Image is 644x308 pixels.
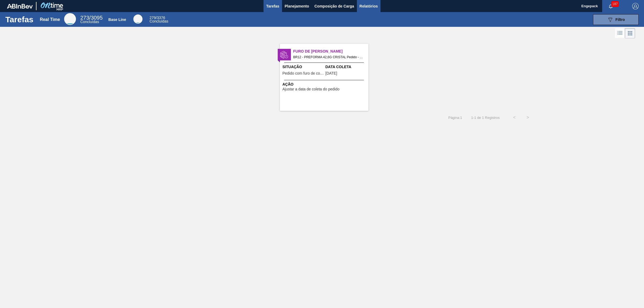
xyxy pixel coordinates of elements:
div: Real Time [80,16,103,24]
span: 08/09/2025 [325,71,337,75]
img: Logout [632,3,639,9]
span: Pedido com furo de coleta [283,71,324,75]
span: Tarefas [266,3,279,9]
span: BR12 - PREFORMA 42,6G CRISTAL Pedido - 2022616 [293,54,364,60]
span: / 3376 [149,16,165,20]
div: Base Line [133,14,142,24]
button: > [521,111,535,124]
span: Composição de Carga [314,3,354,9]
span: 1 - 1 de 1 Registros [470,116,500,120]
div: Visão em Cards [625,28,635,38]
span: Furo de Coleta [293,49,368,54]
h1: Tarefas [5,16,34,23]
div: Base Line [149,16,168,23]
span: Filtro [616,17,625,22]
span: Concluídas [149,19,168,23]
span: Ação [283,82,367,87]
button: Filtro [593,14,639,25]
div: Real Time [40,17,60,22]
button: < [508,111,521,124]
img: TNhmsLtSVTkK8tSr43FrP2fwEKptu5GPRR3wAAAABJRU5ErkJggg== [7,4,33,9]
div: Real Time [64,13,76,25]
span: / 3095 [80,15,103,21]
span: 273 [80,15,89,21]
span: Página : 1 [448,116,462,120]
span: Concluídas [80,20,99,24]
div: Visão em Lista [615,28,625,38]
span: Planejamento [285,3,309,9]
span: Data Coleta [325,64,367,70]
span: Ajustar a data de coleta do pedido [283,87,340,91]
button: Notificações [602,2,619,10]
div: Base Line [108,17,126,22]
img: status [280,51,288,59]
span: Situação [283,64,324,70]
span: Relatórios [360,3,378,9]
span: 187 [611,1,619,7]
span: 279 [149,16,156,20]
